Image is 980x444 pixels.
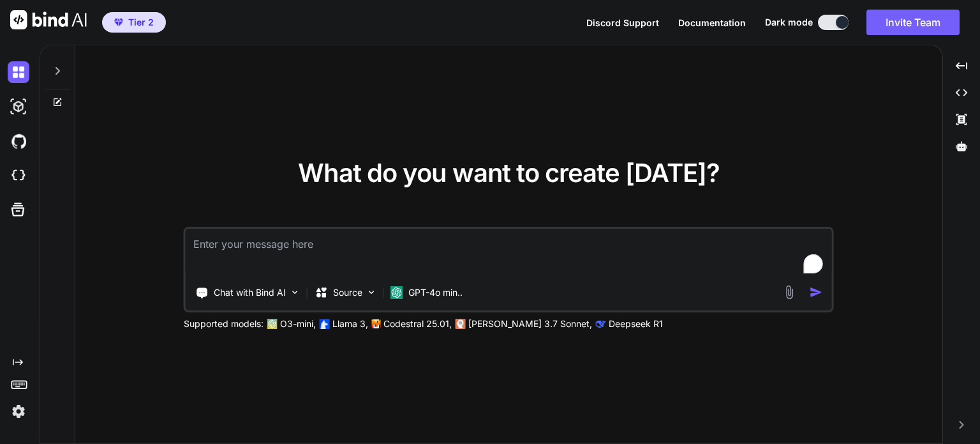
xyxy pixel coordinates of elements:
[10,10,87,29] img: Bind AI
[456,319,466,329] img: claude
[408,286,463,299] p: GPT-4o min..
[390,286,403,299] img: GPT-4o mini
[114,19,123,26] img: premium
[366,287,377,298] img: Pick Models
[609,318,663,330] p: Deepseek R1
[332,318,368,330] p: Llama 3,
[214,286,286,299] p: Chat with Bind AI
[320,319,330,329] img: Llama2
[678,16,746,29] button: Documentation
[333,286,362,299] p: Source
[267,319,278,329] img: GPT-4
[468,318,592,330] p: [PERSON_NAME] 3.7 Sonnet,
[8,130,29,152] img: githubDark
[678,17,746,28] span: Documentation
[8,165,29,187] img: cloudideIcon
[586,17,659,28] span: Discord Support
[128,16,154,29] span: Tier 2
[184,318,264,330] p: Supported models:
[810,286,823,299] img: icon
[298,157,720,188] span: What do you want to create [DATE]?
[866,10,960,35] button: Invite Team
[596,319,606,329] img: claude
[586,16,659,29] button: Discord Support
[383,318,452,330] p: Codestral 25.01,
[8,61,29,83] img: darkChat
[8,401,29,422] img: settings
[765,16,813,29] span: Dark mode
[372,319,381,328] img: Mistral-AI
[280,318,316,330] p: O3-mini,
[186,229,832,276] textarea: To enrich screen reader interactions, please activate Accessibility in Grammarly extension settings
[782,285,797,300] img: attachment
[290,287,301,298] img: Pick Tools
[8,96,29,118] img: darkAi-studio
[102,12,166,33] button: premiumTier 2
